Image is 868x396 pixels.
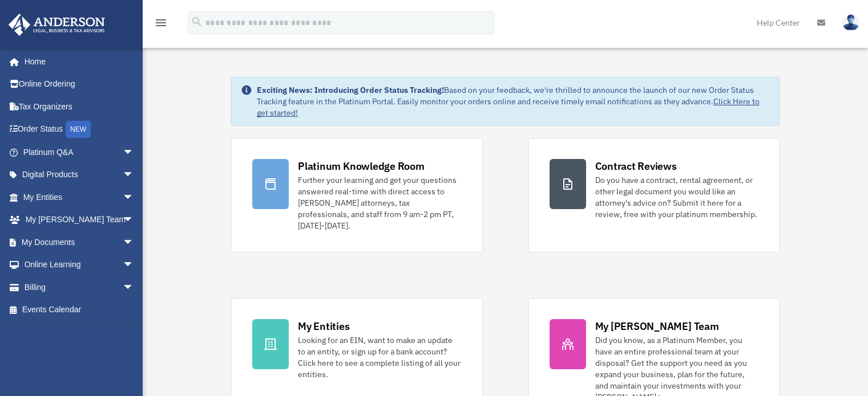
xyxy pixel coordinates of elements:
[8,50,146,73] a: Home
[8,186,151,209] a: My Entitiesarrow_drop_down
[123,231,146,254] span: arrow_drop_down
[8,209,151,231] a: My [PERSON_NAME] Teamarrow_drop_down
[298,319,349,333] div: My Entities
[123,186,146,209] span: arrow_drop_down
[257,96,760,118] a: Click Here to get started!
[231,138,482,252] a: Platinum Knowledge Room Further your learning and get your questions answered real-time with dire...
[595,319,719,333] div: My [PERSON_NAME] Team
[528,138,780,252] a: Contract Reviews Do you have a contract, rental agreement, or other legal document you would like...
[8,254,151,276] a: Online Learningarrow_drop_down
[123,141,146,164] span: arrow_drop_down
[257,85,444,95] strong: Exciting News: Introducing Order Status Tracking!
[8,276,151,299] a: Billingarrow_drop_down
[298,174,461,231] div: Further your learning and get your questions answered real-time with direct access to [PERSON_NAM...
[298,334,461,380] div: Looking for an EIN, want to make an update to an entity, or sign up for a bank account? Click her...
[257,84,770,119] div: Based on your feedback, we're thrilled to announce the launch of our new Order Status Tracking fe...
[123,254,146,277] span: arrow_drop_down
[8,141,151,164] a: Platinum Q&Aarrow_drop_down
[8,164,151,186] a: Digital Productsarrow_drop_down
[8,95,151,118] a: Tax Organizers
[154,20,168,30] a: menu
[8,73,151,96] a: Online Ordering
[123,209,146,232] span: arrow_drop_down
[154,16,168,30] i: menu
[298,159,425,173] div: Platinum Knowledge Room
[8,231,151,254] a: My Documentsarrow_drop_down
[8,118,151,141] a: Order StatusNEW
[5,14,108,36] img: Anderson Advisors Platinum Portal
[842,14,859,31] img: User Pic
[191,15,203,28] i: search
[595,159,677,173] div: Contract Reviews
[595,174,758,220] div: Do you have a contract, rental agreement, or other legal document you would like an attorney's ad...
[66,121,91,138] div: NEW
[8,299,151,321] a: Events Calendar
[123,276,146,299] span: arrow_drop_down
[123,164,146,187] span: arrow_drop_down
